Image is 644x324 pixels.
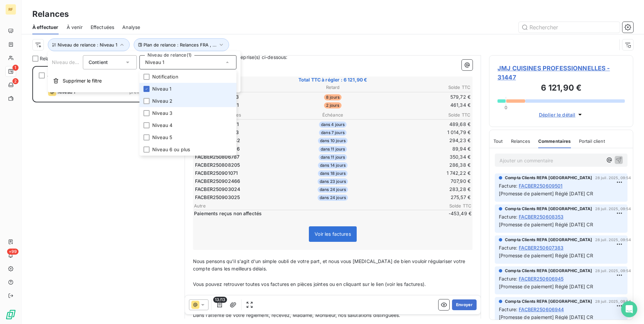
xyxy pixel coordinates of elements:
td: FACBER250806342 [195,137,286,144]
span: Total TTC à régler : 6 121,90 € [194,76,472,83]
td: FACBER250902466 [195,177,286,185]
td: FACBER250903025 [195,194,286,201]
span: Contient [89,59,108,65]
span: Compta Clients REPA [GEOGRAPHIC_DATA] [505,298,592,304]
span: Facture : [499,306,517,313]
img: Logo LeanPay [5,309,16,320]
span: 28 juil. 2025, 09:54 [595,207,631,211]
button: Envoyer [452,299,477,310]
td: 283,28 € [379,186,471,193]
td: 350,34 € [379,153,471,161]
input: Rechercher [519,22,620,33]
span: Niveau 6 ou plus [152,146,190,153]
div: RF [5,4,16,15]
td: 89,94 € [379,145,471,153]
span: Vous pouvez retrouver toutes vos factures en pièces jointes ou en cliquant sur le lien (voir les ... [193,281,426,287]
span: 28 juil. 2025, 09:54 [595,269,631,273]
h3: 6 121,90 € [497,82,625,95]
span: dans 23 jours [318,179,348,185]
button: Supprimer le filtre [48,73,240,88]
th: Solde TTC [379,84,471,91]
span: dans 11 jours [319,154,347,160]
span: 28 juil. 2025, 09:54 [595,299,631,303]
span: Niveau 2 [152,98,172,104]
span: Niveau de relance : Niveau 1 [58,42,117,47]
h3: Relances [32,8,69,20]
td: 489,68 € [379,121,471,128]
td: 579,72 € [379,93,471,101]
span: Facture : [499,244,517,251]
td: 1 014,79 € [379,129,471,136]
span: FACBER250606945 [519,275,563,282]
td: FACBER250806787 [195,153,286,161]
span: dans 24 jours [318,195,348,201]
span: Niveau 3 [152,110,172,117]
span: Facture : [499,182,517,189]
span: Portail client [579,138,605,144]
span: Paiements reçus non affectés [194,210,430,217]
td: 294,23 € [379,137,471,144]
span: dans 11 jours [319,146,347,152]
span: [Promesse de paiement] Réglé [DATE] CR [499,191,593,196]
span: Déplier le détail [539,111,576,118]
span: JMJ CUISINES PROFESSIONNELLES [47,72,131,78]
span: Nous pensons qu'il s'agit d'un simple oubli de votre part, et nous vous [MEDICAL_DATA] de bien vo... [193,258,466,272]
span: 1 [12,65,19,71]
span: À effectuer [32,24,59,31]
span: Voir les factures [315,231,351,237]
span: Facture : [499,213,517,220]
span: Plan de relance : Relances FRA , ... [143,42,217,47]
span: Compta Clients REPA [GEOGRAPHIC_DATA] [505,175,592,181]
span: Commentaires [538,138,571,144]
span: FACBER250606944 [519,306,564,313]
span: Niveau 1 [152,86,171,92]
span: 2 jours [324,102,341,108]
span: dans 4 jours [319,122,347,128]
div: grid [32,66,176,324]
span: Niveau 4 [152,122,172,129]
span: 2 [12,78,19,84]
span: Compta Clients REPA [GEOGRAPHIC_DATA] [505,206,592,212]
span: Effectuées [91,24,115,31]
span: [Promesse de paiement] Réglé [DATE] CR [499,314,593,320]
td: 707,90 € [379,177,471,185]
th: Solde TTC [379,111,471,119]
th: Échéance [287,111,379,119]
span: dans 7 jours [319,130,347,136]
span: Relance [40,55,58,62]
td: FACBER250901071 [195,169,286,177]
span: [Promesse de paiement] Réglé [DATE] CR [499,253,593,258]
span: Autre [194,203,431,208]
span: Niveau 1 [145,59,164,66]
span: Supprimer le filtre [63,77,102,84]
span: Notification [152,73,178,80]
span: Niveau 5 [152,134,172,141]
span: FACBER250609501 [519,182,562,189]
span: 28 juil. 2025, 09:54 [595,176,631,180]
td: FACBER250804671 [195,121,286,128]
span: [Promesse de paiement] Réglé [DATE] CR [499,222,593,227]
span: -453,49 € [431,210,472,217]
span: Niveau de relance [52,59,93,65]
span: dans 14 jours [318,162,348,168]
button: Niveau de relance : Niveau 1 [48,38,130,51]
span: dans 24 jours [318,187,348,193]
span: [Promesse de paiement] Réglé [DATE] CR [499,284,593,289]
span: JMJ CUISINES PROFESSIONNELLES - 31447 [497,64,625,82]
span: 8 jours [324,94,342,100]
span: Facture : [499,275,517,282]
span: 13/13 [213,297,227,303]
span: 0 [505,105,507,110]
div: Open Intercom Messenger [621,301,637,317]
button: Plan de relance : Relances FRA , ... [134,38,229,51]
th: Factures échues [195,84,286,91]
span: dans 10 jours [318,138,348,144]
td: 1 742,22 € [379,169,471,177]
td: FACBER250903024 [195,186,286,193]
td: 461,34 € [379,101,471,109]
span: FACBER250607383 [519,244,563,251]
span: Compta Clients REPA [GEOGRAPHIC_DATA] [505,237,592,243]
th: Factures non-échues [195,111,286,119]
td: FACBER250808205 [195,161,286,169]
td: 275,57 € [379,194,471,201]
